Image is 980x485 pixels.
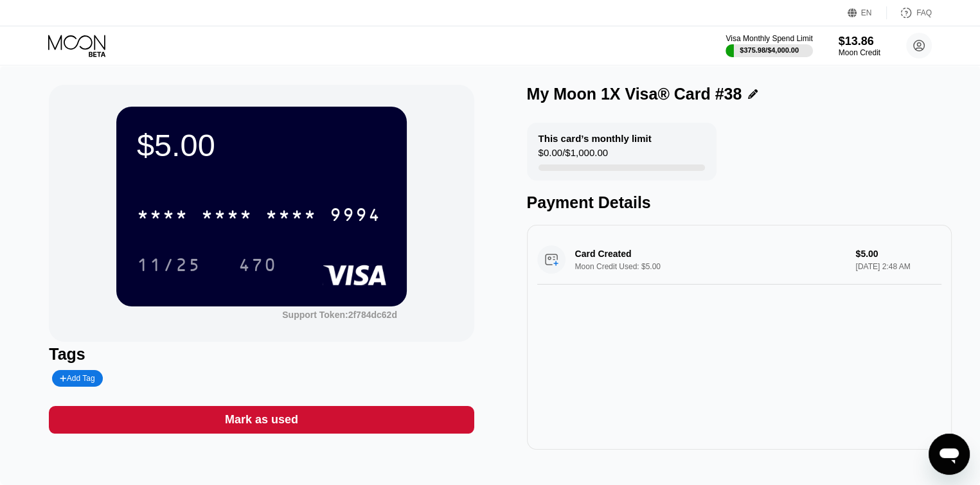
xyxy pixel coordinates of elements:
div: Add Tag [52,370,102,387]
div: Add Tag [60,374,94,383]
div: 9994 [330,206,381,227]
div: $13.86 [839,35,880,48]
div: Visa Monthly Spend Limit [726,34,812,43]
div: EN [848,6,887,19]
div: My Moon 1X Visa® Card #38 [527,85,742,103]
div: 470 [229,249,287,281]
div: 11/25 [127,249,211,281]
div: $5.00 [137,127,386,163]
div: $375.98 / $4,000.00 [740,46,799,54]
iframe: Button to launch messaging window [929,434,970,475]
div: Mark as used [225,412,298,427]
div: Mark as used [49,406,474,434]
div: FAQ [916,8,932,17]
div: EN [861,8,872,17]
div: Payment Details [527,193,952,212]
div: Visa Monthly Spend Limit$375.98/$4,000.00 [726,34,812,57]
div: $0.00 / $1,000.00 [539,147,608,164]
div: Support Token:2f784dc62d [282,310,397,320]
div: Moon Credit [839,48,880,57]
div: 470 [238,256,277,277]
div: $13.86Moon Credit [839,35,880,57]
div: This card’s monthly limit [539,133,652,144]
div: FAQ [887,6,932,19]
div: Support Token: 2f784dc62d [282,310,397,320]
div: Tags [49,345,474,364]
div: 11/25 [137,256,201,277]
